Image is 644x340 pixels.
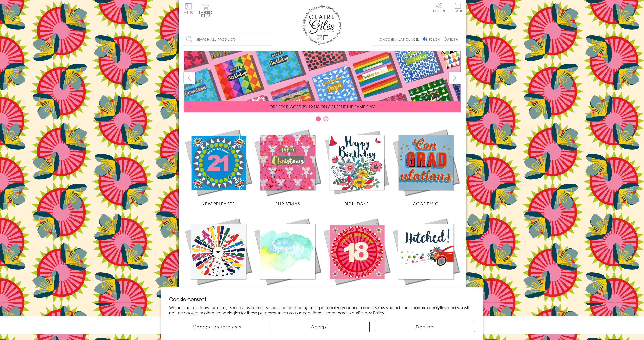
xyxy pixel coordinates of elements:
[267,34,272,45] input: Search
[184,217,253,296] a: Congratulations
[201,10,213,18] span: 0 items
[169,305,475,315] p: We and our partners, including Shopify, use cookies and other technologies to personalize your ex...
[444,37,458,42] label: Welsh
[423,37,442,42] label: English
[270,322,370,332] button: Accept
[169,295,475,303] h2: Cookie consent
[169,322,264,332] button: Manage preferences
[184,128,253,207] a: New Releases
[275,201,300,207] span: Christmas
[199,4,213,17] button: Basket0 items
[184,34,272,45] input: Search all products
[449,72,461,84] button: next
[452,3,463,12] span: Trade
[184,116,461,124] div: Carousel Pagination
[444,37,447,41] input: Welsh
[323,116,328,121] button: Carousel Page 2
[253,217,322,296] a: Sympathy
[452,3,463,13] a: Trade
[358,310,384,316] a: Privacy Policy
[345,201,369,207] span: Birthdays
[302,5,342,45] img: Claire Giles Greetings Cards
[184,72,195,84] button: prev
[322,217,391,296] a: Age Cards
[413,201,439,207] span: Academic
[316,116,321,121] button: Carousel Page 1 (Current Slide)
[391,217,461,296] a: Wedding Occasions
[269,104,375,110] span: ORDERS PLACED BY 12 NOON GET SENT THE SAME DAY
[391,128,461,207] a: Academic
[184,10,194,15] span: Menu
[253,128,322,207] a: Christmas
[184,3,194,14] button: Menu
[322,128,391,207] a: Birthdays
[202,201,235,207] span: New Releases
[375,322,475,332] button: Decline
[433,3,445,12] a: Log In
[380,37,422,42] p: Choose a language:
[193,324,241,330] span: Manage preferences
[423,37,426,41] input: English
